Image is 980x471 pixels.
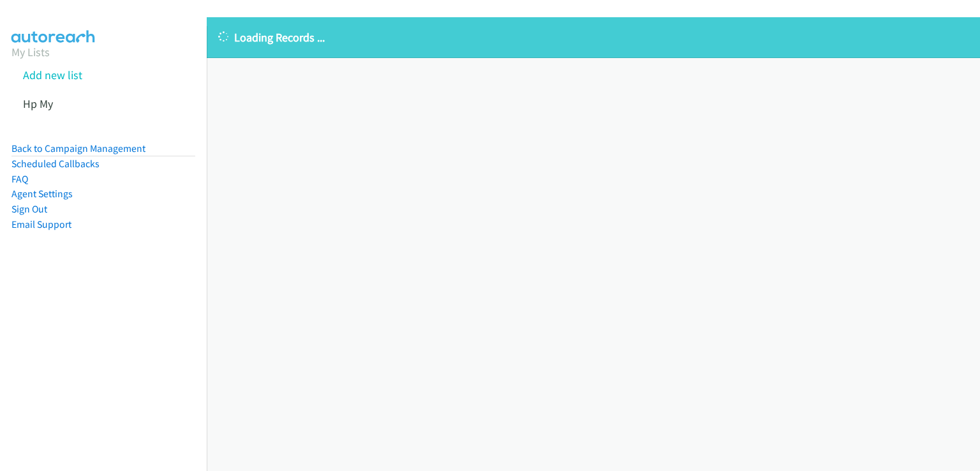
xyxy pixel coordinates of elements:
a: FAQ [11,173,28,185]
a: Sign Out [11,203,47,215]
a: My Lists [11,45,50,59]
p: Loading Records ... [218,29,969,46]
a: Back to Campaign Management [11,142,145,154]
a: Add new list [23,68,82,82]
a: Agent Settings [11,188,73,200]
a: Scheduled Callbacks [11,158,100,170]
a: Hp My [23,96,53,111]
a: Email Support [11,218,71,230]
